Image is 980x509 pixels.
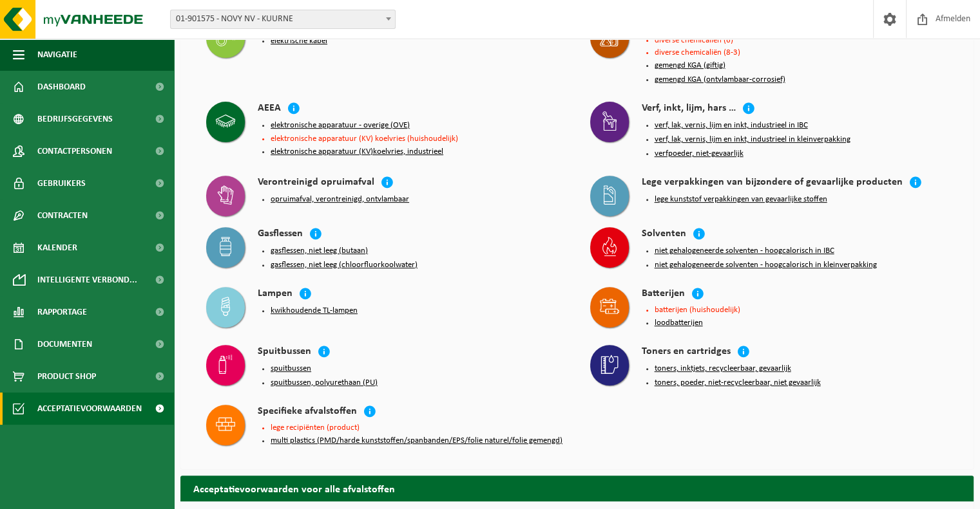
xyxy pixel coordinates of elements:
button: elektrische kabel [271,36,327,46]
h4: Spuitbussen [258,345,311,360]
h4: Gasflessen [258,227,303,242]
h4: Lampen [258,287,293,302]
li: lege recipiënten (product) [271,423,564,432]
h4: Toners en cartridges [642,345,731,360]
h4: Lege verpakkingen van bijzondere of gevaarlijke producten [642,176,903,190]
h4: Batterijen [642,287,685,302]
button: verfpoeder, niet-gevaarlijk [655,149,744,159]
h4: Solventen [642,227,686,242]
span: 01-901575 - NOVY NV - KUURNE [170,10,396,29]
span: Gebruikers [37,167,86,199]
span: Contactpersonen [37,135,112,167]
h4: Specifieke afvalstoffen [258,405,357,420]
button: gasflessen, niet leeg (butaan) [271,246,368,256]
button: elektronische apparatuur (KV)koelvries, industrieel [271,147,443,157]
button: lege kunststof verpakkingen van gevaarlijke stoffen [655,194,827,205]
button: spuitbussen [271,364,311,374]
h4: AEEA [258,102,281,116]
button: toners, poeder, niet-recycleerbaar, niet gevaarlijk [655,378,821,388]
span: Product Shop [37,360,96,393]
button: kwikhoudende TL-lampen [271,306,358,316]
li: elektronische apparatuur (KV) koelvries (huishoudelijk) [271,134,564,143]
li: diverse chemicaliën (8-3) [655,48,948,57]
button: opruimafval, verontreinigd, ontvlambaar [271,194,409,205]
span: Navigatie [37,39,77,71]
h4: Verontreinigd opruimafval [258,176,374,190]
button: gemengd KGA (giftig) [655,60,725,71]
span: Documenten [37,328,92,360]
h4: Verf, inkt, lijm, hars … [642,102,736,116]
span: Rapportage [37,296,87,328]
span: Intelligente verbond... [37,264,137,296]
button: verf, lak, vernis, lijm en inkt, industrieel in IBC [655,120,808,131]
span: Dashboard [37,71,86,103]
span: Acceptatievoorwaarden [37,393,142,425]
button: gemengd KGA (ontvlambaar-corrosief) [655,75,785,85]
button: loodbatterijen [655,318,703,328]
h2: Acceptatievoorwaarden voor alle afvalstoffen [180,476,974,501]
span: Contracten [37,199,88,232]
li: diverse chemicaliën (6) [655,36,948,44]
button: verf, lak, vernis, lijm en inkt, industrieel in kleinverpakking [655,134,850,145]
button: multi plastics (PMD/harde kunststoffen/spanbanden/EPS/folie naturel/folie gemengd) [271,436,562,446]
span: 01-901575 - NOVY NV - KUURNE [171,10,395,28]
span: Bedrijfsgegevens [37,103,113,135]
span: Kalender [37,232,77,264]
button: spuitbussen, polyurethaan (PU) [271,378,378,388]
button: gasflessen, niet leeg (chloorfluorkoolwater) [271,260,418,270]
button: elektronische apparatuur - overige (OVE) [271,120,410,131]
button: niet gehalogeneerde solventen - hoogcalorisch in kleinverpakking [655,260,877,270]
li: batterijen (huishoudelijk) [655,306,948,314]
button: toners, inktjets, recycleerbaar, gevaarlijk [655,364,791,374]
button: niet gehalogeneerde solventen - hoogcalorisch in IBC [655,246,834,256]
